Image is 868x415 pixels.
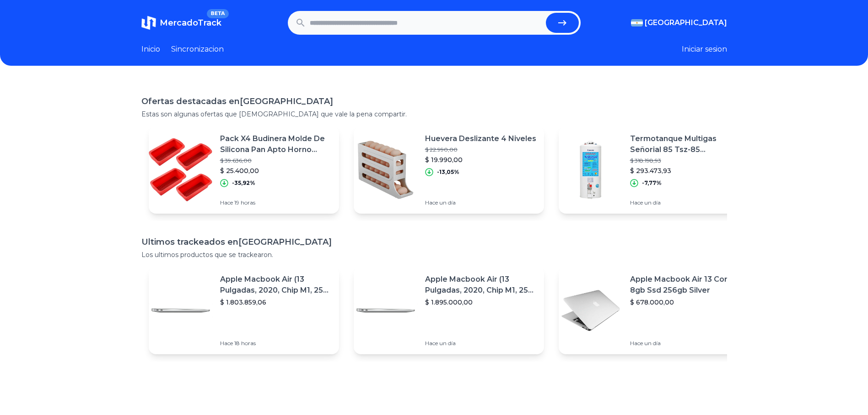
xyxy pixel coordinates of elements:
[141,44,160,55] a: Inicio
[141,250,727,259] p: Los ultimos productos que se trackearon.
[425,199,536,206] p: Hace un día
[559,278,623,342] img: Featured image
[425,298,537,307] p: $ 1.895.000,00
[354,126,544,214] a: Featured imageHuevera Deslizante 4 Niveles$ 22.990,00$ 19.990,00-13,05%Hace un día
[141,95,727,108] h1: Ofertas destacadas en [GEOGRAPHIC_DATA]
[437,168,459,176] p: -13,05%
[630,199,742,206] p: Hace un día
[425,133,536,144] p: Huevera Deslizante 4 Niveles
[630,157,742,164] p: $ 318.198,93
[559,267,749,354] a: Featured imageApple Macbook Air 13 Core I5 8gb Ssd 256gb Silver$ 678.000,00Hace un día
[354,267,544,354] a: Featured imageApple Macbook Air (13 Pulgadas, 2020, Chip M1, 256 Gb De Ssd, 8 Gb De Ram) - Plata$...
[630,274,742,296] p: Apple Macbook Air 13 Core I5 8gb Ssd 256gb Silver
[631,17,727,28] button: [GEOGRAPHIC_DATA]
[642,179,662,187] p: -7,77%
[354,138,418,202] img: Featured image
[425,146,536,153] p: $ 22.990,00
[630,298,742,307] p: $ 678.000,00
[141,16,156,30] img: MercadoTrack
[220,199,332,206] p: Hace 19 horas
[220,340,332,347] p: Hace 18 horas
[354,278,418,342] img: Featured image
[171,44,224,55] a: Sincronizacion
[630,166,742,175] p: $ 293.473,93
[425,155,536,164] p: $ 19.990,00
[425,274,537,296] p: Apple Macbook Air (13 Pulgadas, 2020, Chip M1, 256 Gb De Ssd, 8 Gb De Ram) - Plata
[141,110,727,119] p: Estas son algunas ofertas que [DEMOGRAPHIC_DATA] que vale la pena compartir.
[149,138,213,202] img: Featured image
[559,138,623,202] img: Featured image
[220,274,332,296] p: Apple Macbook Air (13 Pulgadas, 2020, Chip M1, 256 Gb De Ssd, 8 Gb De Ram) - Plata
[220,157,332,164] p: $ 39.636,00
[220,133,332,155] p: Pack X4 Budinera Molde De Silicona Pan Apto Horno Reposteria
[645,17,727,28] span: [GEOGRAPHIC_DATA]
[232,179,255,187] p: -35,92%
[160,18,221,28] span: MercadoTrack
[631,19,643,26] img: Argentina
[149,267,339,354] a: Featured imageApple Macbook Air (13 Pulgadas, 2020, Chip M1, 256 Gb De Ssd, 8 Gb De Ram) - Plata$...
[149,278,213,342] img: Featured image
[207,9,228,18] span: BETA
[630,340,742,347] p: Hace un día
[149,126,339,214] a: Featured imagePack X4 Budinera Molde De Silicona Pan Apto Horno Reposteria$ 39.636,00$ 25.400,00-...
[141,236,727,248] h1: Ultimos trackeados en [GEOGRAPHIC_DATA]
[220,166,332,175] p: $ 25.400,00
[141,16,221,30] a: MercadoTrackBETA
[220,298,332,307] p: $ 1.803.859,06
[630,133,742,155] p: Termotanque Multigas Señorial 85 Tsz-85 [PERSON_NAME]
[425,340,537,347] p: Hace un día
[559,126,749,214] a: Featured imageTermotanque Multigas Señorial 85 Tsz-85 [PERSON_NAME]$ 318.198,93$ 293.473,93-7,77%...
[682,44,727,55] button: Iniciar sesion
